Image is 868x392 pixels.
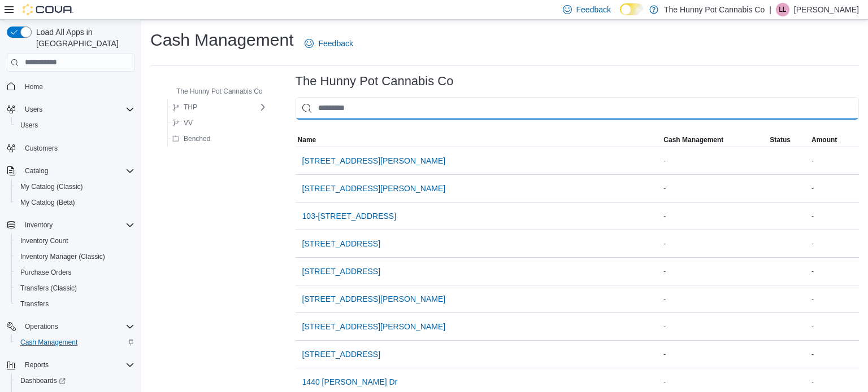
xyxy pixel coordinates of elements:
span: Dark Mode [620,15,620,16]
span: Home [25,82,43,91]
span: Inventory Count [20,236,68,245]
span: Amount [811,135,837,144]
div: - [809,237,859,250]
a: Purchase Orders [16,266,76,279]
span: My Catalog (Classic) [16,180,134,193]
button: Reports [20,358,53,372]
span: [STREET_ADDRESS] [302,349,380,360]
div: - [661,265,767,278]
button: Users [2,102,139,117]
p: | [769,3,771,16]
button: Inventory Manager (Classic) [11,249,139,265]
span: Feedback [576,4,611,15]
span: [STREET_ADDRESS][PERSON_NAME] [302,321,446,332]
span: LL [779,3,786,16]
a: Transfers [16,297,53,311]
span: [STREET_ADDRESS][PERSON_NAME] [302,155,446,166]
button: [STREET_ADDRESS] [298,232,385,255]
img: Cova [23,4,73,15]
span: Catalog [20,164,134,178]
span: Cash Management [16,336,134,349]
div: Laura Laskoski [776,3,789,16]
div: - [809,209,859,223]
span: Dashboards [20,376,66,385]
button: Transfers [11,296,139,312]
span: THP [184,103,197,112]
span: Load All Apps in [GEOGRAPHIC_DATA] [32,27,134,49]
span: VV [184,118,193,127]
a: Inventory Manager (Classic) [16,250,110,263]
button: VV [168,116,197,130]
a: Dashboards [16,374,70,387]
div: - [661,182,767,195]
a: My Catalog (Beta) [16,196,80,209]
div: - [661,154,767,168]
p: [PERSON_NAME] [794,3,859,16]
a: Customers [20,142,62,155]
button: [STREET_ADDRESS][PERSON_NAME] [298,288,450,310]
h1: Cash Management [150,29,293,51]
button: Transfers (Classic) [11,280,139,296]
button: Cash Management [11,334,139,350]
div: - [661,237,767,250]
button: Inventory [20,218,57,232]
button: [STREET_ADDRESS] [298,343,385,365]
span: Benched [184,134,210,143]
div: - [661,209,767,223]
span: Customers [25,144,58,153]
span: 1440 [PERSON_NAME] Dr [302,376,398,387]
button: Customers [2,140,139,156]
span: Customers [20,141,134,155]
button: Status [767,133,809,147]
span: Name [298,135,316,144]
span: Inventory [20,218,134,232]
div: - [809,375,859,389]
span: Purchase Orders [20,268,72,277]
div: - [661,347,767,361]
div: - [809,347,859,361]
span: Reports [20,358,134,372]
span: Transfers (Classic) [20,284,77,293]
button: My Catalog (Beta) [11,195,139,210]
h3: The Hunny Pot Cannabis Co [296,74,454,88]
button: Inventory Count [11,233,139,249]
a: Transfers (Classic) [16,281,81,295]
span: [STREET_ADDRESS] [302,238,380,249]
span: Inventory Manager (Classic) [16,250,134,263]
input: Dark Mode [620,3,644,15]
span: Catalog [25,166,48,175]
span: Transfers (Classic) [16,281,134,295]
span: Cash Management [20,338,77,347]
button: Purchase Orders [11,265,139,280]
button: 103-[STREET_ADDRESS] [298,205,401,227]
button: Cash Management [661,133,767,147]
div: - [661,292,767,306]
span: Operations [25,322,58,331]
a: Feedback [300,32,357,55]
div: - [661,320,767,333]
span: [STREET_ADDRESS] [302,266,380,277]
button: Users [20,103,47,116]
div: - [809,292,859,306]
div: - [809,320,859,333]
button: [STREET_ADDRESS][PERSON_NAME] [298,177,450,200]
span: [STREET_ADDRESS][PERSON_NAME] [302,183,446,194]
span: Feedback [318,38,353,49]
button: Reports [2,357,139,373]
span: [STREET_ADDRESS][PERSON_NAME] [302,293,446,305]
span: Users [16,118,134,132]
button: Operations [2,319,139,334]
button: Home [2,78,139,95]
span: The Hunny Pot Cannabis Co [176,87,263,96]
div: - [661,375,767,389]
div: - [809,182,859,195]
span: Users [20,103,134,116]
span: My Catalog (Beta) [16,196,134,209]
div: - [809,154,859,168]
button: Amount [809,133,859,147]
span: Operations [20,320,134,333]
a: Dashboards [11,373,139,389]
a: Users [16,118,42,132]
span: My Catalog (Beta) [20,198,75,207]
button: [STREET_ADDRESS] [298,260,385,283]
